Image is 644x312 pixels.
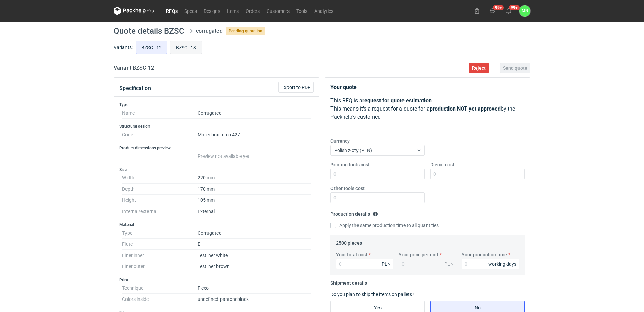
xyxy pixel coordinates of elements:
a: Orders [242,7,263,15]
h3: Size [119,167,314,172]
a: Tools [293,7,311,15]
label: Currency [330,138,350,144]
dt: Liner inner [122,250,198,261]
label: Apply the same production time to all quantities [330,222,439,229]
dt: Depth [122,184,198,195]
dd: Corrugated [198,107,311,119]
button: 99+ [487,5,498,16]
h3: Product dimensions preview [119,145,314,151]
a: Specs [181,7,200,15]
dd: 170 mm [198,184,311,195]
span: Export to PDF [281,85,310,90]
strong: Your quote [330,84,357,90]
a: Designs [200,7,224,15]
legend: Shipment details [330,278,367,286]
button: Export to PDF [278,82,314,93]
label: Do you plan to ship the items on pallets? [330,292,414,297]
span: Polish złoty (PLN) [334,148,372,153]
dt: Liner outer [122,261,198,272]
button: MN [519,5,530,17]
a: Customers [263,7,293,15]
dt: Name [122,107,198,119]
a: Analytics [311,7,337,15]
h1: Quote details BZSC [114,27,184,35]
button: Reject [469,63,489,73]
dd: E [198,239,311,250]
dt: Height [122,195,198,206]
dt: Internal/external [122,206,198,217]
input: 0 [330,169,425,179]
dt: Width [122,172,198,184]
legend: 2500 pieces [336,238,362,246]
strong: request for quote estimation [362,97,432,104]
input: 0 [336,259,393,269]
legend: Production details [330,209,378,217]
dt: Type [122,227,198,239]
dt: Flute [122,239,198,250]
span: Preview not available yet. [198,153,251,159]
h3: Print [119,277,314,283]
h3: Material [119,222,314,227]
label: Your price per unit [399,251,438,258]
dd: Testliner brown [198,261,311,272]
label: Your production time [462,251,507,258]
button: 99+ [503,5,514,16]
label: Variants: [114,44,133,51]
div: PLN [382,261,391,267]
span: Send quote [503,66,527,70]
strong: production NOT yet approved [430,105,501,112]
label: BZSC - 13 [170,41,202,54]
dd: Testliner white [198,250,311,261]
h3: Type [119,102,314,107]
button: Specification [119,80,151,96]
div: working days [488,261,516,267]
input: 0 [462,259,519,269]
span: Reject [472,66,486,70]
dt: Colors inside [122,294,198,305]
dd: Flexo [198,283,311,294]
dt: Code [122,129,198,140]
a: Items [224,7,242,15]
dd: Corrugated [198,227,311,239]
svg: Packhelp Pro [114,7,154,15]
dd: undefined-pantone black [198,294,311,305]
label: Your total cost [336,251,367,258]
dd: External [198,206,311,217]
dd: 220 mm [198,172,311,184]
input: 0 [330,192,425,203]
label: Other tools cost [330,185,365,192]
dd: Mailer box fefco 427 [198,129,311,140]
div: corrugated [196,27,223,35]
dt: Technique [122,283,198,294]
div: Małgorzata Nowotna [519,5,530,17]
label: Printing tools cost [330,161,370,168]
a: RFQs [163,7,181,15]
button: Send quote [500,63,530,73]
label: Diecut cost [430,161,454,168]
h2: Variant BZSC - 12 [114,64,154,72]
input: 0 [430,169,525,179]
dd: 105 mm [198,195,311,206]
span: Pending quotation [226,27,265,35]
h3: Structural design [119,124,314,129]
div: PLN [444,261,454,267]
label: BZSC - 12 [136,41,167,54]
p: This RFQ is a . This means it's a request for a quote for a by the Packhelp's customer. [330,97,525,121]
